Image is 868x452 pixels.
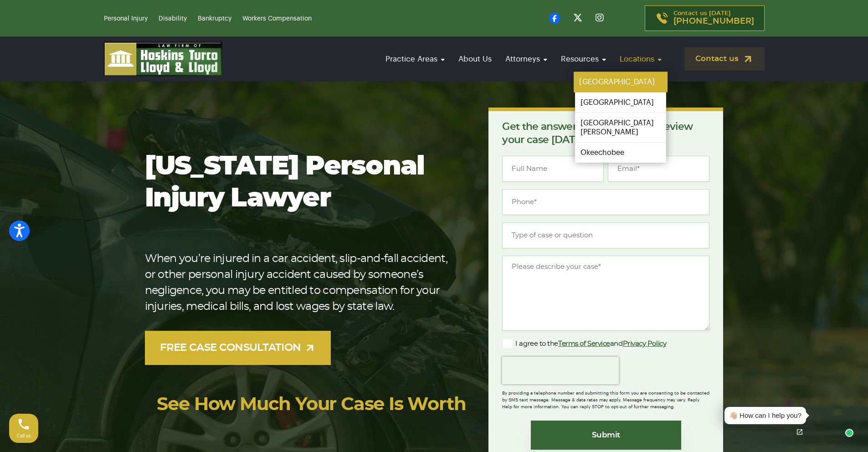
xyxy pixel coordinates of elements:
img: arrow-up-right-light.svg [304,342,316,354]
a: Locations [615,46,666,72]
p: When you’re injured in a car accident, slip-and-fall accident, or other personal injury accident ... [145,251,460,315]
a: Contact us [684,47,765,71]
input: Full Name [502,156,604,182]
a: [GEOGRAPHIC_DATA][PERSON_NAME] [575,113,666,142]
a: [GEOGRAPHIC_DATA] [575,92,666,113]
input: Submit [531,421,681,450]
a: Attorneys [501,46,552,72]
a: Personal Injury [104,15,148,22]
div: By providing a telephone number and submitting this form you are consenting to be contacted by SM... [502,384,709,411]
a: See How Much Your Case Is Worth [157,395,466,414]
a: Open chat [790,422,809,442]
a: About Us [454,46,496,72]
a: [GEOGRAPHIC_DATA] [574,72,668,92]
input: Email* [608,156,709,182]
a: FREE CASE CONSULTATION [145,331,331,365]
a: Okeechobee [575,143,666,163]
h1: [US_STATE] Personal Injury Lawyer [145,151,460,215]
a: Workers Compensation [242,15,312,22]
a: Privacy Policy [623,340,667,347]
label: I agree to the and [502,339,666,349]
div: 👋🏼 How can I help you? [729,411,801,421]
a: Contact us [DATE][PHONE_NUMBER] [645,5,765,31]
input: Phone* [502,189,709,215]
img: logo [104,42,222,76]
iframe: reCAPTCHA [502,357,619,384]
input: Type of case or question [502,222,709,248]
p: Get the answers you need. We’ll review your case [DATE], for free. [502,120,709,147]
a: Terms of Service [558,340,610,347]
span: Call us [17,433,31,438]
a: Resources [556,46,611,72]
a: Bankruptcy [198,15,231,22]
a: Practice Areas [381,46,449,72]
p: Contact us [DATE] [673,10,754,26]
a: Disability [159,15,187,22]
span: [PHONE_NUMBER] [673,17,754,26]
